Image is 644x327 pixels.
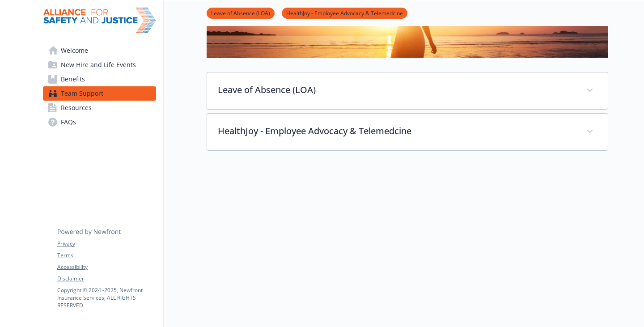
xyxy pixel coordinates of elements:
p: Copyright © 2024 - 2025 , Newfront Insurance Services, ALL RIGHTS RESERVED [57,286,156,309]
a: Resources [43,101,156,115]
span: Benefits [61,72,85,86]
span: FAQs [61,115,76,129]
a: Welcome [43,43,156,58]
div: HealthJoy - Employee Advocacy & Telemedcine [207,114,608,150]
a: Leave of Absence (LOA) [207,8,275,17]
span: Welcome [61,43,88,58]
a: FAQs [43,115,156,129]
a: Terms [57,251,156,259]
a: Disclaimer [57,275,156,283]
a: New Hire and Life Events [43,58,156,72]
div: Leave of Absence (LOA) [207,72,608,109]
a: Team Support [43,86,156,101]
a: Privacy [57,240,156,248]
span: Team Support [61,86,103,101]
p: HealthJoy - Employee Advocacy & Telemedcine [218,124,576,138]
p: Leave of Absence (LOA) [218,83,576,97]
a: Benefits [43,72,156,86]
span: New Hire and Life Events [61,58,136,72]
a: Accessibility [57,263,156,271]
span: Resources [61,101,92,115]
a: HealthJoy - Employee Advocacy & Telemedcine [282,8,407,17]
